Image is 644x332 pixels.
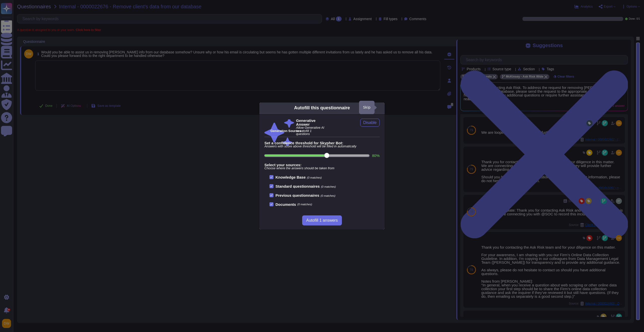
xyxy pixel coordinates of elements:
div: Autofill this questionnaire [294,105,350,111]
span: (0 matches) [307,176,322,179]
b: Generative Answer [296,119,326,126]
span: (0 matches) [320,194,335,197]
button: Autofill 1 answers [302,215,342,225]
b: Documents [275,203,296,206]
span: (0 matches) [297,203,312,206]
span: (0 matches) [321,185,336,188]
span: Disable [363,121,377,125]
label: 80 % [372,154,380,157]
b: Set a confidence threshold for Skypher Bot: [264,141,380,145]
b: Select your sources: [264,163,380,167]
b: Standard questionnaires [275,184,320,188]
b: Knowledge Base [275,175,306,179]
span: Choose where the answers should be taken from [264,167,380,170]
span: Allow Generative AI to autofill 1 questions [296,126,326,136]
span: Autofill 1 answers [306,218,338,222]
b: Previous questionnaires [275,193,319,197]
div: Skip [359,101,375,114]
b: Generation Sources : [270,129,303,133]
span: Answers with score above threshold will be filled in automatically [264,145,380,148]
button: Disable [360,119,380,127]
